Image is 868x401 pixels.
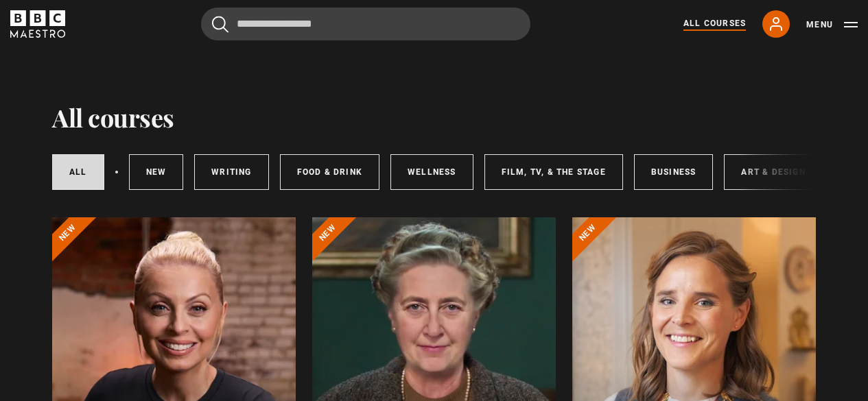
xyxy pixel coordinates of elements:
input: Search [201,8,530,40]
svg: BBC Maestro [10,10,65,38]
a: Writing [194,154,268,190]
a: New [129,154,184,190]
a: Film, TV, & The Stage [484,154,623,190]
button: Toggle navigation [806,18,858,32]
a: Art & Design [724,154,822,190]
a: Food & Drink [280,154,379,190]
a: Business [634,154,714,190]
a: Wellness [390,154,473,190]
h1: All courses [52,103,174,132]
a: All [52,154,104,190]
button: Submit the search query [212,16,228,33]
a: All Courses [683,17,746,31]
